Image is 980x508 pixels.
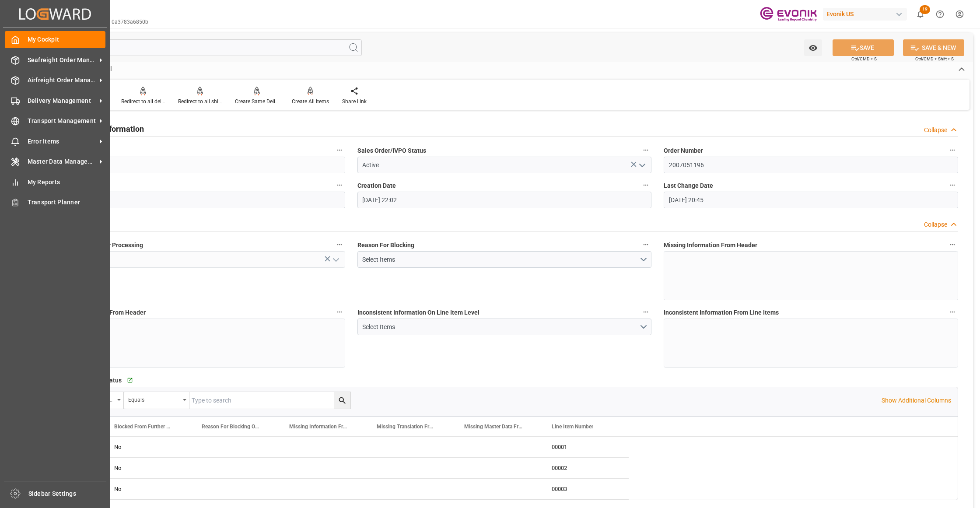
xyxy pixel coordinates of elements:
[664,308,779,317] span: Inconsistent Information From Line Items
[104,437,629,458] div: Press SPACE to select this row.
[114,437,181,457] div: No
[664,181,713,190] span: Last Change Date
[189,392,350,409] input: Type to search
[334,179,345,191] button: Order Type (SAP)
[334,306,345,318] button: Missing Master Data From Header
[5,194,105,211] a: Transport Planner
[342,98,367,105] div: Share Link
[114,458,181,478] div: No
[804,39,822,56] button: open menu
[28,96,97,105] span: Delivery Management
[40,39,362,56] input: Search Fields
[910,4,930,24] button: show 19 new notifications
[362,322,639,332] div: Select Items
[552,424,593,430] span: Line Item Number
[178,98,222,105] div: Redirect to all shipments
[28,198,106,207] span: Transport Planner
[28,116,97,126] span: Transport Management
[104,479,629,500] div: Press SPACE to select this row.
[541,437,629,457] div: 00001
[924,220,947,229] div: Collapse
[640,239,651,250] button: Reason For Blocking
[760,7,817,22] img: Evonik-brand-mark-Deep-Purple-RGB.jpeg_1700498283.jpeg
[362,255,639,264] div: Select Items
[357,146,426,155] span: Sales Order/IVPO Status
[357,192,652,208] input: DD.MM.YYYY HH:MM
[28,137,97,146] span: Error Items
[640,306,651,318] button: Inconsistent Information On Line Item Level
[640,144,651,156] button: Sales Order/IVPO Status
[357,241,414,250] span: Reason For Blocking
[823,8,907,21] div: Evonik US
[334,144,345,156] button: code
[851,56,877,62] span: Ctrl/CMD + S
[28,76,97,85] span: Airfreight Order Management
[947,179,958,191] button: Last Change Date
[124,392,189,409] button: open menu
[289,424,348,430] span: Missing Information From Line Item
[114,424,173,430] span: Blocked From Further Processing
[104,458,629,479] div: Press SPACE to select this row.
[28,178,106,187] span: My Reports
[357,251,652,268] button: open menu
[5,173,105,190] a: My Reports
[947,306,958,318] button: Inconsistent Information From Line Items
[28,56,97,65] span: Seafreight Order Management
[664,192,958,208] input: DD.MM.YYYY HH:MM
[947,239,958,250] button: Missing Information From Header
[464,424,523,430] span: Missing Master Data From SAP
[833,39,894,56] button: SAVE
[915,56,954,62] span: Ctrl/CMD + Shift + S
[947,144,958,156] button: Order Number
[903,39,964,56] button: SAVE & NEW
[329,253,342,266] button: open menu
[28,35,106,44] span: My Cockpit
[377,424,435,430] span: Missing Translation From Master Data
[114,479,181,499] div: No
[28,157,97,166] span: Master Data Management
[635,158,648,172] button: open menu
[920,5,930,14] span: 19
[640,179,651,191] button: Creation Date
[334,239,345,250] button: Blocked From Further Processing
[202,424,260,430] span: Reason For Blocking On This Line Item
[235,98,279,105] div: Create Same Delivery Date
[334,392,350,409] button: search button
[882,396,951,405] p: Show Additional Columns
[664,146,703,155] span: Order Number
[924,126,947,135] div: Collapse
[541,458,629,478] div: 00002
[128,394,180,404] div: Equals
[357,319,652,335] button: open menu
[292,98,329,105] div: Create All Items
[930,4,950,24] button: Help Center
[357,181,396,190] span: Creation Date
[541,479,629,499] div: 00003
[357,308,479,317] span: Inconsistent Information On Line Item Level
[664,241,757,250] span: Missing Information From Header
[5,31,105,48] a: My Cockpit
[121,98,165,105] div: Redirect to all deliveries
[28,489,107,498] span: Sidebar Settings
[823,6,910,22] button: Evonik US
